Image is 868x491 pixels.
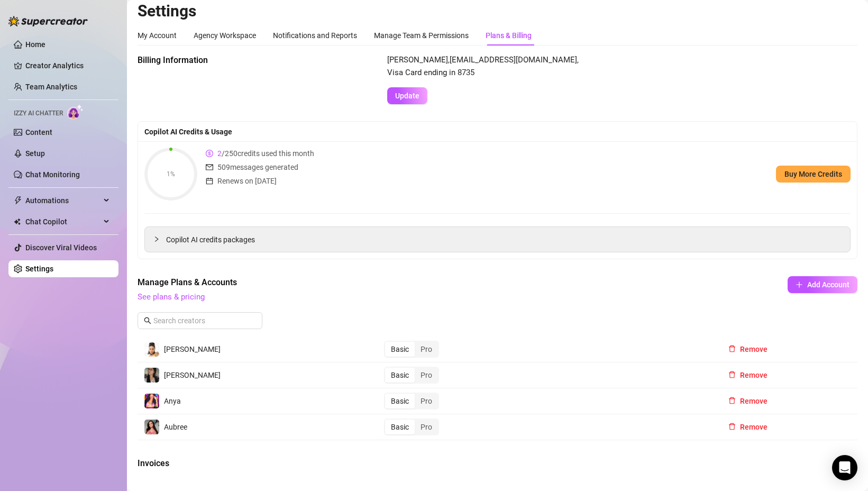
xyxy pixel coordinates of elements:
[387,54,579,79] span: [PERSON_NAME] , [EMAIL_ADDRESS][DOMAIN_NAME] , Visa Card ending in 8735
[25,40,45,49] a: Home
[415,420,438,434] div: Pro
[166,234,842,245] span: Copilot AI credits packages
[25,57,110,74] a: Creator Analytics
[144,368,159,383] img: Alex
[25,170,80,179] a: Chat Monitoring
[14,218,21,225] img: Chat Copilot
[144,171,197,177] span: 1%
[138,54,315,67] span: Billing Information
[206,175,213,187] span: calendar
[395,92,419,100] span: Update
[138,30,177,41] div: My Account
[374,30,469,41] div: Manage Team & Permissions
[384,367,439,384] div: segmented control
[138,292,205,302] a: See plans & pricing
[8,16,88,26] img: logo-BBDzfeDw.svg
[144,394,159,408] img: Anya
[164,397,181,405] span: Anya
[144,420,159,434] img: Aubree
[385,420,415,434] div: Basic
[25,83,77,91] a: Team Analytics
[153,315,248,326] input: Search creators
[740,371,768,379] span: Remove
[776,166,851,183] button: Buy More Credits
[728,423,736,430] span: delete
[415,394,438,408] div: Pro
[385,368,415,383] div: Basic
[784,170,842,178] span: Buy More Credits
[138,1,857,21] h2: Settings
[385,342,415,357] div: Basic
[164,345,221,353] span: [PERSON_NAME]
[728,397,736,404] span: delete
[144,317,151,324] span: search
[387,87,427,104] button: Update
[25,213,100,230] span: Chat Copilot
[384,393,439,410] div: segmented control
[740,345,768,353] span: Remove
[217,175,277,187] span: Renews on [DATE]
[832,455,857,480] div: Open Intercom Messenger
[807,280,849,289] span: Add Account
[14,196,22,205] span: thunderbolt
[740,397,768,405] span: Remove
[720,341,776,358] button: Remove
[384,341,439,358] div: segmented control
[25,265,53,273] a: Settings
[385,394,415,408] div: Basic
[740,423,768,431] span: Remove
[153,236,160,242] span: collapsed
[194,30,256,41] div: Agency Workspace
[206,148,213,159] span: dollar-circle
[728,345,736,352] span: delete
[144,126,851,138] div: Copilot AI Credits & Usage
[273,30,357,41] div: Notifications and Reports
[25,128,52,137] a: Content
[138,276,716,289] span: Manage Plans & Accounts
[720,367,776,384] button: Remove
[206,161,213,173] span: mail
[415,342,438,357] div: Pro
[138,457,315,470] span: Invoices
[164,371,221,379] span: [PERSON_NAME]
[720,393,776,410] button: Remove
[788,276,857,293] button: Add Account
[144,342,159,357] img: Jesse
[217,149,222,158] span: 2
[217,161,298,173] span: 509 messages generated
[720,419,776,435] button: Remove
[25,149,45,158] a: Setup
[164,423,187,431] span: Aubree
[728,371,736,378] span: delete
[25,243,97,252] a: Discover Viral Videos
[796,281,803,288] span: plus
[14,108,63,119] span: Izzy AI Chatter
[67,104,84,120] img: AI Chatter
[25,192,100,209] span: Automations
[415,368,438,383] div: Pro
[217,148,314,159] span: / 250 credits used this month
[384,419,439,435] div: segmented control
[486,30,532,41] div: Plans & Billing
[145,227,850,252] div: Copilot AI credits packages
